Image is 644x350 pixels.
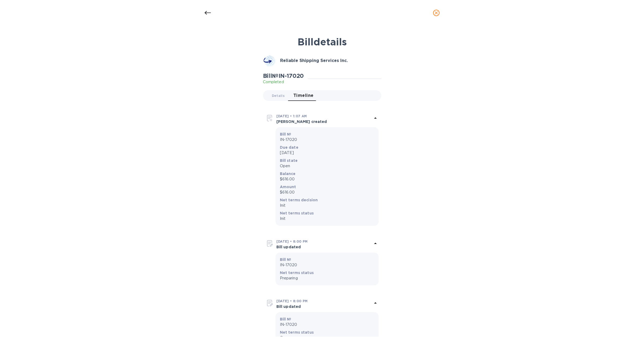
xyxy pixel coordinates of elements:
[280,150,374,156] p: [DATE]
[280,198,318,202] b: Net terms decision
[263,72,304,79] h2: Bill № IN-17020
[430,6,443,19] button: close
[280,317,291,321] b: Bill №
[280,216,374,221] p: Init
[280,172,296,176] b: Balance
[266,295,379,312] div: [DATE] • 8:00 PMBill updated
[276,114,307,118] b: [DATE] • 1:07 AM
[280,176,374,182] p: $616.00
[276,244,372,250] p: Bill updated
[293,92,314,99] span: Timeline
[298,36,347,48] b: Bill details
[280,58,348,63] b: Reliable Shipping Services Inc.
[280,203,374,208] p: Init
[280,330,314,334] b: Net terms status
[276,119,372,124] p: [PERSON_NAME] created
[266,235,379,253] div: [DATE] • 8:00 PMBill updated
[280,163,374,169] p: Open
[280,322,374,327] p: IN-17020
[276,299,308,303] b: [DATE] • 8:00 PM
[280,185,296,189] b: Amount
[280,335,374,341] p: Open
[280,262,374,268] p: IN-17020
[280,145,298,150] b: Due date
[280,275,374,281] p: Preparing
[280,158,298,163] b: Bill state
[263,79,304,85] p: Completed
[276,304,372,309] p: Bill updated
[280,189,374,195] p: $616.00
[276,239,308,243] b: [DATE] • 8:00 PM
[266,110,379,127] div: [DATE] • 1:07 AM[PERSON_NAME] created
[280,132,291,136] b: Bill №
[280,137,374,143] p: IN-17020
[280,271,314,275] b: Net terms status
[272,93,285,99] span: Details
[280,211,314,215] b: Net terms status
[280,257,291,262] b: Bill №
